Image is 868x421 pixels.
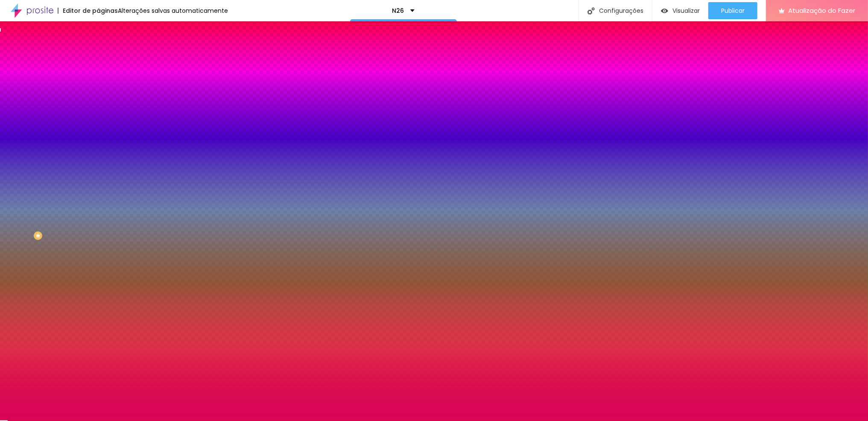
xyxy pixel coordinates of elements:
[599,6,643,15] font: Configurações
[661,7,668,15] img: view-1.svg
[587,7,595,15] img: Ícone
[788,6,855,15] font: Atualização do Fazer
[392,6,404,15] font: N26
[672,6,700,15] font: Visualizar
[118,6,228,15] font: Alterações salvas automaticamente
[63,6,118,15] font: Editor de páginas
[652,2,708,19] button: Visualizar
[708,2,757,19] button: Publicar
[721,6,745,15] font: Publicar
